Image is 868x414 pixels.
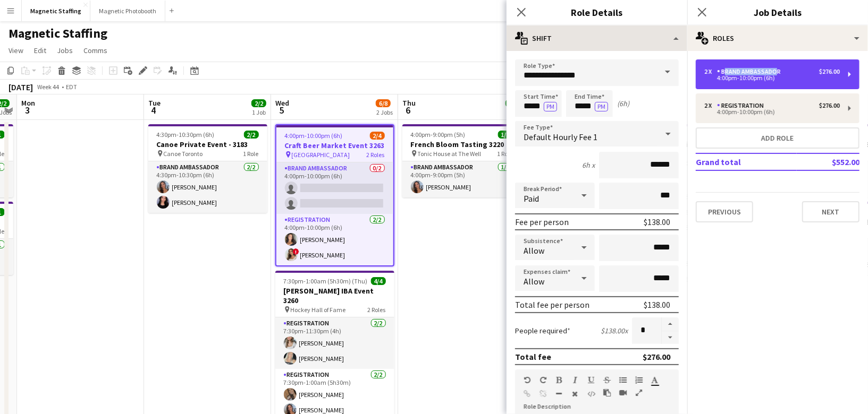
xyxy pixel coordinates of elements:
[603,376,611,384] button: Strikethrough
[498,131,513,139] span: 1/1
[402,98,416,108] span: Thu
[797,153,859,170] td: $552.00
[370,132,385,140] span: 2/4
[515,351,551,362] div: Total fee
[22,1,90,21] button: Magnetic Staffing
[819,102,840,109] div: $276.00
[292,151,350,159] span: [GEOGRAPHIC_DATA]
[635,376,643,384] button: Ordered List
[524,276,544,287] span: Allow
[164,150,203,158] span: Canoe Toronto
[147,104,161,116] span: 4
[704,75,840,81] div: 4:00pm-10:00pm (6h)
[35,83,62,91] span: Week 44
[544,102,557,111] button: PM
[571,390,579,398] button: Clear Formatting
[402,140,521,149] h3: French Bloom Tasting 3220
[515,299,589,310] div: Total fee per person
[401,104,416,116] span: 6
[717,68,785,75] div: Brand Ambassador
[619,389,627,397] button: Insert video
[505,99,520,107] span: 1/1
[802,201,859,222] button: Next
[276,162,393,214] app-card-role: Brand Ambassador0/24:00pm-10:00pm (6h)
[507,25,687,51] div: Shift
[601,326,628,335] div: $138.00 x
[582,160,595,170] div: 6h x
[402,124,521,197] app-job-card: 4:00pm-9:00pm (5h)1/1French Bloom Tasting 3220 Tonic House at The Well1 RoleBrand Ambassador1/14:...
[617,99,629,108] div: (6h)
[9,46,23,55] span: View
[524,245,544,256] span: Allow
[411,131,466,139] span: 4:00pm-9:00pm (5h)
[524,132,597,142] span: Default Hourly Fee 1
[696,153,797,170] td: Grand total
[9,82,33,92] div: [DATE]
[90,1,165,21] button: Magnetic Photobooth
[644,299,670,310] div: $138.00
[524,193,539,204] span: Paid
[21,98,35,108] span: Mon
[148,98,161,108] span: Tue
[515,217,569,227] div: Fee per person
[635,389,643,397] button: Fullscreen
[275,98,289,108] span: Wed
[293,248,299,255] span: !
[376,99,391,107] span: 6/8
[619,376,627,384] button: Unordered List
[79,44,112,57] a: Comms
[4,44,28,57] a: View
[34,46,46,55] span: Edit
[291,306,346,314] span: Hockey Hall of Fame
[687,5,868,19] h3: Job Details
[367,151,385,159] span: 2 Roles
[57,46,73,55] span: Jobs
[157,131,215,139] span: 4:30pm-10:30pm (6h)
[371,277,386,285] span: 4/4
[603,389,611,397] button: Paste as plain text
[687,25,868,51] div: Roles
[507,5,687,19] h3: Role Details
[704,109,840,115] div: 4:00pm-10:00pm (6h)
[376,108,393,116] div: 2 Jobs
[252,108,266,116] div: 1 Job
[515,326,570,335] label: People required
[587,390,595,398] button: HTML Code
[251,99,266,107] span: 2/2
[402,161,521,197] app-card-role: Brand Ambassador1/14:00pm-9:00pm (5h)[PERSON_NAME]
[418,150,482,158] span: Tonic House at The Well
[704,102,717,109] div: 2 x
[662,331,679,344] button: Decrease
[83,46,107,55] span: Comms
[284,277,368,285] span: 7:30pm-1:00am (5h30m) (Thu)
[498,150,513,158] span: 1 Role
[9,25,107,41] h1: Magnetic Staffing
[276,141,393,150] h3: Craft Beer Market Event 3263
[819,68,840,75] div: $276.00
[506,108,520,116] div: 1 Job
[555,390,563,398] button: Horizontal Line
[696,127,859,149] button: Add role
[148,140,267,149] h3: Canoe Private Event - 3183
[148,161,267,213] app-card-role: Brand Ambassador2/24:30pm-10:30pm (6h)[PERSON_NAME][PERSON_NAME]
[644,217,670,227] div: $138.00
[148,124,267,213] app-job-card: 4:30pm-10:30pm (6h)2/2Canoe Private Event - 3183 Canoe Toronto1 RoleBrand Ambassador2/24:30pm-10:...
[571,376,579,384] button: Italic
[643,351,670,362] div: $276.00
[595,102,608,111] button: PM
[20,104,35,116] span: 3
[275,317,394,369] app-card-role: Registration2/27:30pm-11:30pm (4h)[PERSON_NAME][PERSON_NAME]
[275,286,394,305] h3: [PERSON_NAME] IBA Event 3260
[368,306,386,314] span: 2 Roles
[243,150,259,158] span: 1 Role
[587,376,595,384] button: Underline
[276,214,393,265] app-card-role: Registration2/24:00pm-10:00pm (6h)[PERSON_NAME]![PERSON_NAME]
[717,102,768,109] div: Registration
[704,68,717,75] div: 2 x
[274,104,289,116] span: 5
[662,317,679,331] button: Increase
[651,376,659,384] button: Text Color
[275,124,394,266] div: 4:00pm-10:00pm (6h)2/4Craft Beer Market Event 3263 [GEOGRAPHIC_DATA]2 RolesBrand Ambassador0/24:0...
